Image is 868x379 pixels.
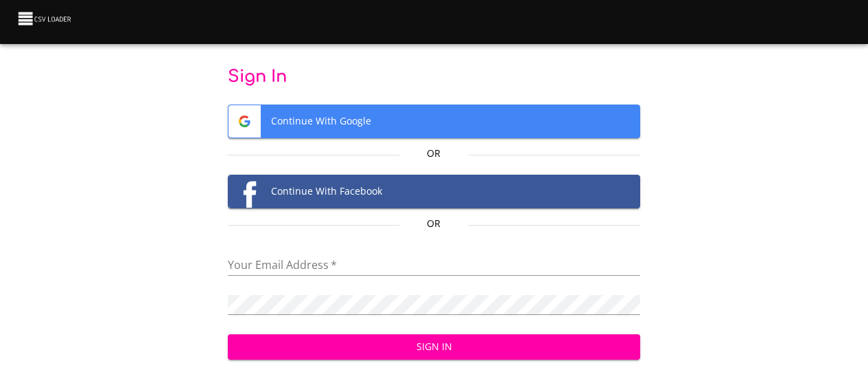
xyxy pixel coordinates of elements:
[399,147,468,160] p: Or
[228,66,640,88] p: Sign In
[228,175,261,208] img: Facebook logo
[399,217,468,230] p: Or
[228,334,640,360] button: Sign In
[239,338,629,356] span: Sign In
[16,9,74,28] img: CSV Loader
[228,105,640,138] button: Google logoContinue With Google
[228,175,640,208] span: Continue With Facebook
[228,105,261,138] img: Google logo
[228,175,640,208] button: Facebook logoContinue With Facebook
[228,105,640,138] span: Continue With Google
